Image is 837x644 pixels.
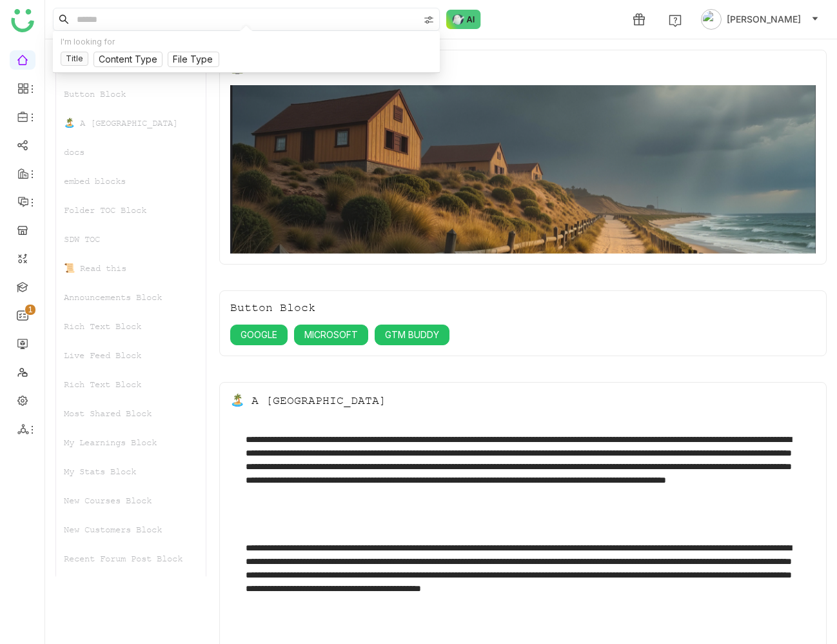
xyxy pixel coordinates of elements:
[56,486,206,515] div: New Courses Block
[56,341,206,370] div: Live Feed Block
[56,457,206,486] div: My Stats Block
[56,108,206,137] div: 🏝️ A [GEOGRAPHIC_DATA]
[230,325,288,345] button: GOOGLE
[11,9,34,32] img: logo
[304,328,358,342] span: MICROSOFT
[56,573,206,602] div: Recently Published Block
[727,12,801,26] span: [PERSON_NAME]
[701,9,722,30] img: avatar
[375,325,449,345] button: GTM BUDDY
[56,196,206,225] div: Folder TOC Block
[669,14,682,27] img: help.svg
[56,428,206,457] div: My Learnings Block
[230,85,816,254] img: 68553b2292361c547d91f02a
[294,325,368,345] button: MICROSOFT
[56,544,206,573] div: Recent Forum Post Block
[56,312,206,341] div: Rich Text Block
[56,79,206,108] div: Button Block
[241,328,277,342] span: GOOGLE
[61,36,432,48] div: I'm looking for
[230,393,386,407] div: 🏝️ A [GEOGRAPHIC_DATA]
[56,370,206,399] div: Rich Text Block
[56,225,206,254] div: SDW TOC
[61,52,88,66] nz-tag: Title
[56,254,206,283] div: 📜 Read this
[424,15,434,25] img: search-type.svg
[446,10,481,29] img: ask-buddy-normal.svg
[56,283,206,312] div: Announcements Block
[698,9,822,30] button: [PERSON_NAME]
[56,137,206,166] div: docs
[25,305,35,315] nz-badge-sup: 1
[230,301,315,314] div: Button Block
[56,399,206,428] div: Most Shared Block
[56,166,206,196] div: embed blocks
[385,328,439,342] span: GTM BUDDY
[56,515,206,544] div: New Customers Block
[28,303,33,316] p: 1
